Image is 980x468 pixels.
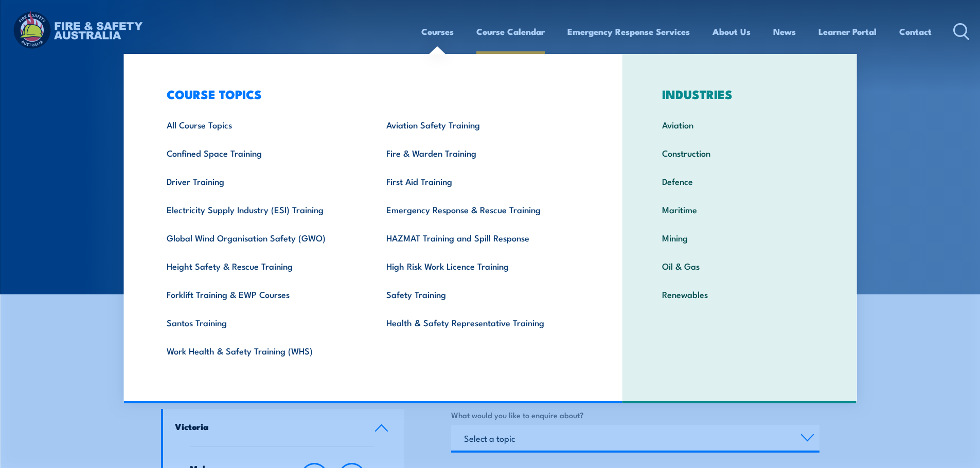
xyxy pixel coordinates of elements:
[646,195,833,223] a: Maritime
[370,139,590,167] a: Fire & Warden Training
[151,167,370,195] a: Driver Training
[567,18,690,45] a: Emergency Response Services
[451,409,819,421] label: What would you like to enquire about?
[151,139,370,167] a: Confined Space Training
[370,223,590,252] a: HAZMAT Training and Spill Response
[370,167,590,195] a: First Aid Training
[646,167,833,195] a: Defence
[370,280,590,308] a: Safety Training
[646,110,833,139] a: Aviation
[151,308,370,336] a: Santos Training
[646,87,833,101] h3: INDUSTRIES
[151,280,370,308] a: Forklift Training & EWP Courses
[175,421,359,432] h4: Victoria
[712,18,751,45] a: About Us
[151,110,370,139] a: All Course Topics
[646,252,833,280] a: Oil & Gas
[151,195,370,223] a: Electricity Supply Industry (ESI) Training
[370,195,590,223] a: Emergency Response & Rescue Training
[646,223,833,252] a: Mining
[163,409,405,446] a: Victoria
[646,139,833,167] a: Construction
[151,223,370,252] a: Global Wind Organisation Safety (GWO)
[151,252,370,280] a: Height Safety & Rescue Training
[818,18,877,45] a: Learner Portal
[370,252,590,280] a: High Risk Work Licence Training
[370,308,590,336] a: Health & Safety Representative Training
[646,280,833,308] a: Renewables
[476,18,545,45] a: Course Calendar
[899,18,932,45] a: Contact
[151,336,370,365] a: Work Health & Safety Training (WHS)
[421,18,454,45] a: Courses
[151,87,590,101] h3: COURSE TOPICS
[773,18,796,45] a: News
[370,110,590,139] a: Aviation Safety Training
